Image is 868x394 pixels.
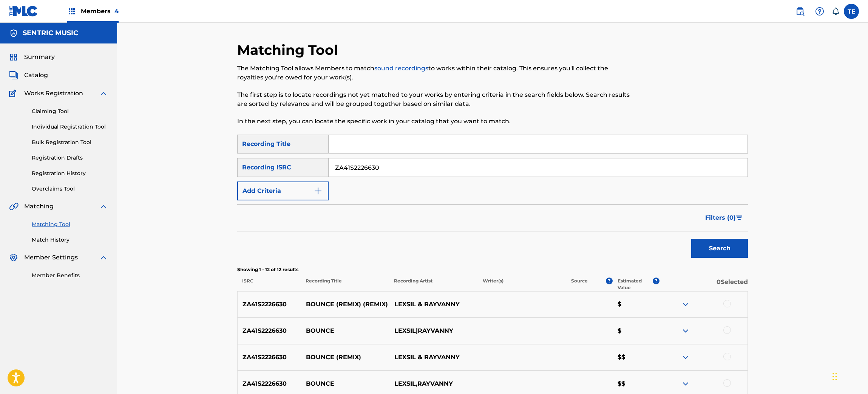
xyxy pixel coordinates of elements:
[795,7,805,16] img: search
[238,353,301,362] p: ZA41S2226630
[237,278,301,291] p: ISRC
[24,253,78,262] span: Member Settings
[736,216,743,220] img: filter
[9,6,38,17] img: MLC Logo
[701,208,748,227] button: Filters (0)
[606,278,613,284] span: ?
[237,117,630,126] p: In the next step, you can locate the specific work in your catalog that you want to match.
[301,379,389,388] p: BOUNCE
[99,253,108,262] img: expand
[844,4,859,19] div: User Menu
[32,107,108,115] a: Claiming Tool
[9,53,18,62] img: Summary
[9,89,19,98] img: Works Registration
[32,185,108,193] a: Overclaims Tool
[847,266,868,327] iframe: Resource Center
[24,53,55,62] span: Summary
[32,169,108,177] a: Registration History
[32,123,108,131] a: Individual Registration Tool
[32,236,108,244] a: Match History
[618,278,652,291] p: Estimated Value
[9,71,48,80] a: CatalogCatalog
[681,353,690,362] img: expand
[374,65,428,72] a: sound recordings
[9,53,55,62] a: SummarySummary
[237,266,748,273] p: Showing 1 - 12 of 12 results
[23,29,78,37] h5: SENTRIC MUSIC
[24,202,54,211] span: Matching
[812,4,827,19] div: Help
[681,379,690,388] img: expand
[237,64,630,82] p: The Matching Tool allows Members to match to works within their catalog. This ensures you'll coll...
[832,8,839,15] div: Notifications
[659,278,748,291] p: 0 Selected
[32,138,108,146] a: Bulk Registration Tool
[389,278,477,291] p: Recording Artist
[613,326,659,335] p: $
[830,358,868,394] iframe: Chat Widget
[389,379,477,388] p: LEXSIL,RAYVANNY
[9,202,19,211] img: Matching
[389,326,477,335] p: LEXSIL|RAYVANNY
[691,239,748,258] button: Search
[99,89,108,98] img: expand
[32,154,108,162] a: Registration Drafts
[832,365,837,388] div: Drag
[9,29,18,38] img: Accounts
[238,300,301,309] p: ZA41S2226630
[792,4,808,19] a: Public Search
[237,135,748,262] form: Search Form
[237,42,342,59] h2: Matching Tool
[571,278,588,291] p: Source
[32,220,108,228] a: Matching Tool
[237,90,630,109] p: The first step is to locate recordings not yet matched to your works by entering criteria in the ...
[114,8,119,15] span: 4
[389,353,477,362] p: LEXSIL & RAYVANNY
[67,7,76,16] img: Top Rightsholders
[32,271,108,279] a: Member Benefits
[389,300,477,309] p: LEXSIL & RAYVANNY
[238,379,301,388] p: ZA41S2226630
[24,89,83,98] span: Works Registration
[613,300,659,309] p: $
[705,213,736,222] span: Filters ( 0 )
[24,71,48,80] span: Catalog
[301,326,389,335] p: BOUNCE
[9,253,18,262] img: Member Settings
[613,353,659,362] p: $$
[9,71,18,80] img: Catalog
[99,202,108,211] img: expand
[301,353,389,362] p: BOUNCE (REMIX)
[815,7,824,16] img: help
[301,278,389,291] p: Recording Title
[301,300,389,309] p: BOUNCE (REMIX) (REMIX)
[681,326,690,335] img: expand
[237,181,329,200] button: Add Criteria
[238,326,301,335] p: ZA41S2226630
[653,278,659,284] span: ?
[681,300,690,309] img: expand
[81,7,119,16] span: Members
[477,278,566,291] p: Writer(s)
[314,186,323,195] img: 9d2ae6d4665cec9f34b9.svg
[613,379,659,388] p: $$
